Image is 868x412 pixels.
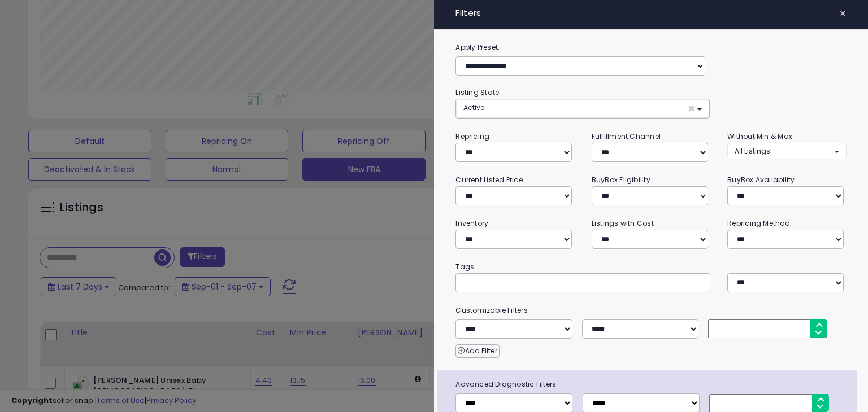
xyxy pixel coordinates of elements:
small: Without Min & Max [727,132,792,141]
span: × [839,6,847,21]
button: All Listings [727,143,846,159]
small: BuyBox Availability [727,175,795,185]
small: Fulfillment Channel [592,132,661,141]
small: Current Listed Price [455,175,522,185]
small: Customizable Filters [447,304,854,317]
small: Tags [447,261,854,273]
small: Repricing Method [727,218,790,228]
button: Active × [456,99,709,118]
small: Listings with Cost [592,218,654,228]
small: Inventory [455,218,488,228]
span: All Listings [735,146,770,156]
button: × [835,6,851,21]
span: Advanced Diagnostic Filters [447,378,856,391]
small: Listing State [455,87,499,97]
small: BuyBox Eligibility [592,175,650,185]
h4: Filters [455,8,846,18]
button: Add Filter [455,344,499,358]
label: Apply Preset: [447,41,854,54]
small: Repricing [455,132,489,141]
span: × [688,103,695,115]
span: Active [463,103,484,112]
